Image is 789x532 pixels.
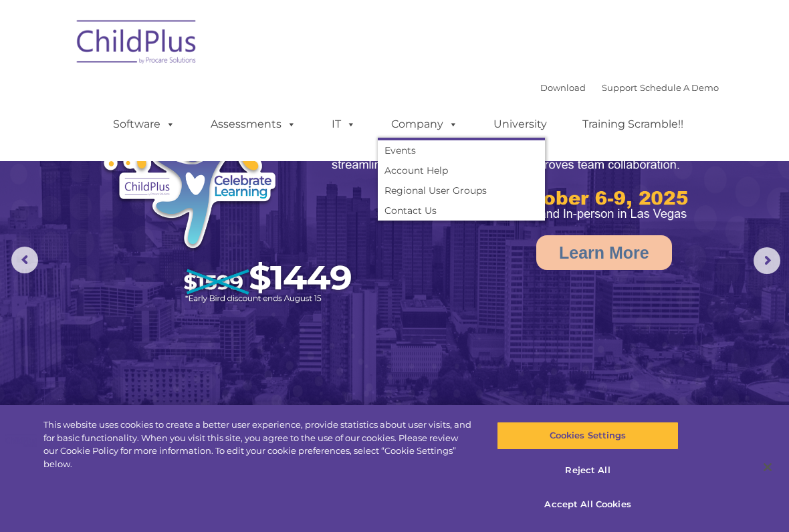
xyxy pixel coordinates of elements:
a: Schedule A Demo [640,82,719,93]
button: Accept All Cookies [497,491,678,519]
a: Account Help [378,160,545,180]
a: Company [378,111,471,138]
button: Close [753,452,782,482]
a: University [480,111,560,138]
button: Cookies Settings [497,422,678,450]
button: Reject All [497,456,678,485]
font: | [540,82,719,93]
a: Contact Us [378,201,545,221]
a: Learn More [536,235,672,270]
a: Download [540,82,586,93]
a: Support [602,82,637,93]
a: Training Scramble!! [569,111,697,138]
a: Regional User Groups [378,180,545,201]
a: Assessments [197,111,310,138]
a: IT [318,111,369,138]
a: Software [100,111,189,138]
a: Events [378,140,545,160]
img: ChildPlus by Procare Solutions [70,11,204,78]
div: This website uses cookies to create a better user experience, provide statistics about user visit... [43,418,473,471]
